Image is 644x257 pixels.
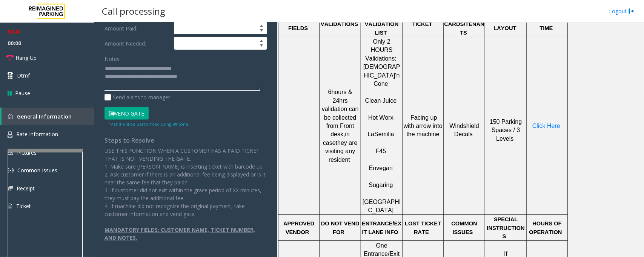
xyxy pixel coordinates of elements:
[369,182,393,188] span: Sugaring
[362,221,401,235] span: ENTRANCE/EXIT LANE INFO
[98,2,169,20] h3: Call processing
[8,131,12,138] img: 'icon'
[323,131,350,146] span: in case
[412,21,432,27] span: TICKET
[105,226,255,241] u: MANDATORY FIELDS: CUSTOMER NAME, TICKET NUMBER, AND NOTES.
[369,165,393,171] span: Envegan
[8,114,13,119] img: 'icon'
[490,119,522,142] span: 150 Parking Spaces / 3 Levels
[105,137,267,144] h4: Steps to Resolve
[256,28,267,34] span: Decrease value
[256,37,267,43] span: Increase value
[108,121,188,127] small: Vend will be performed using 9# tone
[629,7,635,15] img: logout
[365,38,397,62] span: Only 2 HOURS Validations:
[256,43,267,49] span: Decrease value
[363,199,401,213] span: [GEOGRAPHIC_DATA]
[2,108,94,125] a: General Information
[321,221,360,235] span: DO NOT VEND FOR
[103,37,172,50] label: Amount Needed:
[452,221,477,235] span: COMMON ISSUES
[365,13,399,36] span: APPROVED VALIDATION LIST
[105,147,267,218] p: USE THIS FUNCTION WHEN A CUSTOMER HAS A PAID TICKET THAT IS NOT VENDING THE GATE. 1. Make sure [P...
[532,123,560,129] a: Click Here
[404,114,443,138] span: Facing up with arrow into the machine
[322,89,359,137] span: 6hours & 24hrs validation can be collected from Front desk,
[105,93,170,101] label: Send alerts to manager
[367,131,374,137] span: La
[376,148,386,154] span: F45
[325,140,357,163] span: they are visiting any resident
[368,114,393,121] span: Hot Worx
[103,22,172,35] label: Amount Paid:
[15,89,30,97] span: Pause
[487,216,525,239] span: SPECIAL INSTRUCTIONS
[363,64,400,87] span: [DEMOGRAPHIC_DATA]'n Cone
[105,52,121,63] label: Notes:
[16,131,58,138] span: Rate Information
[444,13,484,36] span: MONTHLY CARDS/TENANTS
[365,97,397,104] span: Clean Juice
[17,71,30,79] span: Dtmf
[17,113,72,120] span: General Information
[321,21,358,27] span: VALIDATIONS
[256,22,267,28] span: Increase value
[450,123,479,137] span: Windshield Decals
[105,107,149,120] button: Vend Gate
[405,221,441,235] span: LOST TICKET RATE
[529,221,562,235] span: HOURS OF OPERATION
[609,7,635,15] a: Logout
[374,131,394,137] span: Semilia
[15,54,37,62] span: Hang Up
[283,221,314,235] span: APPROVED VENDOR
